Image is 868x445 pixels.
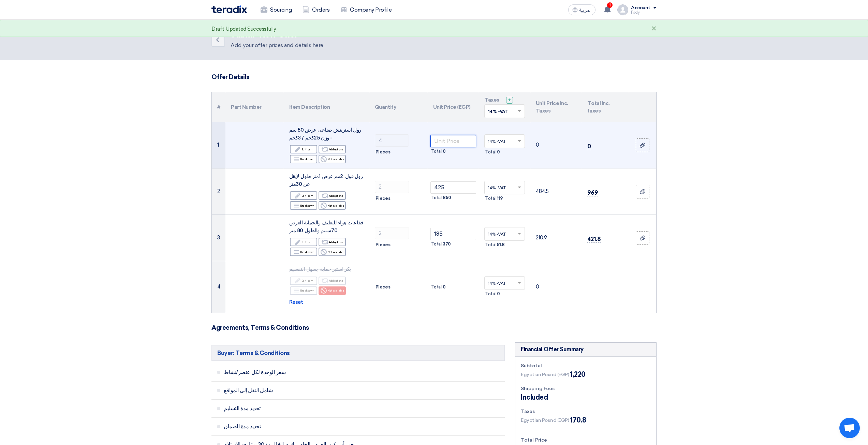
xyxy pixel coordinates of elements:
div: Not available [319,155,346,163]
td: 2 [212,168,225,215]
th: Unit Price (EGP) [428,92,479,122]
div: Edit item [290,238,317,246]
div: Add options [319,277,346,285]
input: Unit Price [430,181,476,194]
div: Draft Updated Successfully [211,25,276,33]
div: Edit item [290,191,317,200]
div: Add your offer prices and details here [231,41,323,49]
input: RFQ_STEP1.ITEMS.2.AMOUNT_TITLE [375,181,409,193]
a: Company Profile [335,2,397,17]
td: 1 [212,122,225,168]
input: RFQ_STEP1.ITEMS.2.AMOUNT_TITLE [375,134,409,147]
input: Unit Price [430,228,476,240]
span: 370 [443,241,451,248]
th: Part Number [225,92,284,122]
div: Breakdown [290,155,317,163]
span: + [508,97,511,103]
span: تحديد مدة التسليم [224,405,448,412]
div: Subtotal [521,362,651,369]
span: Included [521,392,548,402]
div: × [651,25,657,33]
img: Teradix logo [211,5,247,13]
th: Unit Price Inc. Taxes [530,92,582,122]
span: Pieces [376,149,390,155]
th: Quantity [369,92,428,122]
span: Total [485,241,496,248]
span: رول فول 2مم عرض 1متر طول لايقل عن 30متر [289,173,363,187]
th: # [212,92,225,122]
div: Financial Offer Summary [521,345,584,354]
input: Unit Price [430,135,476,147]
span: Reset [289,298,303,306]
span: فقاعات هواء للتغليف والحماية العرض 70سنتم والطول 80 متر [289,220,363,234]
td: 210.9 [530,215,582,261]
ng-select: VAT [484,276,525,290]
h3: Agreements, Terms & Conditions [211,324,657,331]
span: 0 [587,143,591,150]
span: 51.8 [497,241,505,248]
span: Total [485,291,496,297]
span: Total [431,194,442,201]
td: 484.5 [530,168,582,215]
th: Taxes [479,92,530,122]
span: Total [485,149,496,155]
input: RFQ_STEP1.ITEMS.2.AMOUNT_TITLE [375,227,409,239]
span: 0 [443,284,446,291]
a: Open chat [839,418,860,438]
span: Pieces [376,195,390,202]
span: 1 [607,2,613,8]
div: Account [631,5,650,11]
span: Total [485,195,496,202]
h3: Offer Details [211,73,657,81]
a: Sourcing [255,2,297,17]
div: Breakdown [290,248,317,256]
span: 0 [497,291,500,297]
span: 0 [443,148,446,155]
span: Egyptian Pound (EGP) [521,371,569,378]
img: profile_test.png [617,4,628,15]
button: العربية [568,4,595,15]
th: Item Description [284,92,369,122]
span: 969 [587,189,598,196]
span: العربية [579,8,591,13]
div: Breakdown [290,201,317,210]
a: Orders [297,2,335,17]
ng-select: VAT [484,227,525,241]
span: 421.8 [587,236,601,243]
span: Pieces [376,241,390,248]
div: Taxes [521,408,651,415]
td: 0 [530,261,582,313]
td: 4 [212,261,225,313]
div: Edit item [290,145,317,153]
td: 3 [212,215,225,261]
span: Total [431,241,442,248]
span: 0 [497,149,500,155]
span: سعر الوحدة لكل عنصر/نشاط [224,369,448,376]
span: Pieces [376,284,390,291]
span: Total [431,148,442,155]
div: Fady [631,11,657,14]
span: 850 [443,194,451,201]
div: Breakdown [290,286,317,295]
span: Egyptian Pound (EGP) [521,417,569,424]
div: Add options [319,238,346,246]
span: شامل النقل إلى المواقع [224,387,448,394]
td: 0 [530,122,582,168]
div: Shipping Fees [521,385,651,392]
div: Edit item [290,277,317,285]
span: رول استريتش صناعى عرض 50 سم - وزن 2.5كجم / 3كجم [289,127,361,141]
ng-select: VAT [484,134,525,148]
div: Total Price [521,436,651,444]
span: تحديد مدة الضمان [224,423,448,430]
ng-select: VAT [484,181,525,194]
span: بكر استير حماية يسهل التقسيم [289,266,351,272]
span: 170.8 [570,415,586,425]
span: 1,220 [570,369,586,380]
div: Not available [319,201,346,210]
h5: Buyer: Terms & Conditions [211,345,505,361]
div: Not available [319,286,346,295]
span: 119 [497,195,503,202]
th: Total Inc. taxes [582,92,629,122]
div: Add options [319,145,346,153]
div: Add options [319,191,346,200]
